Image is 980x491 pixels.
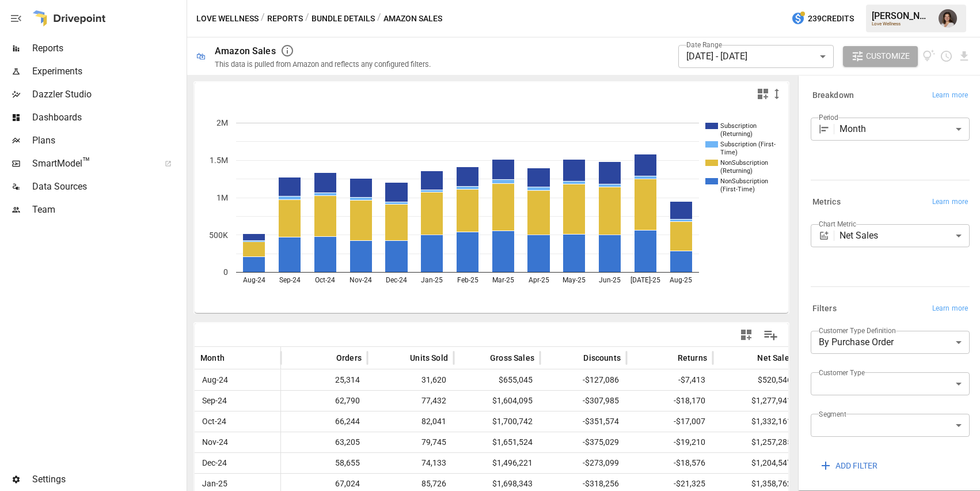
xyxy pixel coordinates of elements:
[226,350,242,366] button: Sort
[720,130,753,138] text: (Returning)
[812,89,854,102] h6: Breakdown
[32,88,184,101] span: Dazzler Studio
[840,118,970,141] div: Month
[420,391,448,411] span: 77,432
[939,9,957,28] img: Franziska Ibscher
[410,352,448,364] span: Units Sold
[32,203,184,217] span: Team
[672,453,707,473] span: -$18,576
[243,276,265,284] text: Aug-24
[200,391,229,411] span: Sep-24
[672,432,707,452] span: -$19,210
[82,155,90,169] span: ™
[866,49,910,63] span: Customize
[808,12,854,26] span: 239 Credits
[720,141,776,148] text: Subscription (First-
[563,276,586,284] text: May-25
[819,409,846,419] label: Segment
[32,134,184,148] span: Plans
[750,453,793,473] span: $1,204,547
[932,197,968,208] span: Learn more
[835,459,878,473] span: ADD FILTER
[267,12,303,26] button: Reports
[812,303,837,315] h6: Filters
[581,391,621,411] span: -$307,985
[216,118,228,127] text: 2M
[720,177,768,185] text: NonSubscription
[200,432,230,452] span: Nov-24
[350,276,372,284] text: Nov-24
[200,352,225,364] span: Month
[843,46,918,67] button: Customize
[581,411,621,432] span: -$351,574
[672,391,707,411] span: -$18,170
[583,352,621,364] span: Discounts
[581,370,621,390] span: -$127,086
[660,350,677,366] button: Sort
[279,276,301,284] text: Sep-24
[678,352,707,364] span: Returns
[819,112,838,122] label: Period
[758,322,784,348] button: Manage Columns
[386,276,407,284] text: Dec-24
[32,180,184,194] span: Data Sources
[932,90,968,101] span: Learn more
[756,370,793,390] span: $520,546
[457,276,478,284] text: Feb-25
[215,60,431,69] div: This data is pulled from Amazon and reflects any configured filters.
[215,46,276,56] div: Amazon Sales
[32,157,152,171] span: SmartModel
[932,2,964,35] button: Franziska Ibscher
[678,45,834,68] div: [DATE] - [DATE]
[315,276,335,284] text: Oct-24
[686,40,722,50] label: Date Range
[811,455,886,476] button: ADD FILTER
[200,370,230,390] span: Aug-24
[491,411,534,432] span: $1,700,742
[757,352,793,364] span: Net Sales
[672,411,707,432] span: -$17,007
[932,303,968,315] span: Learn more
[677,370,707,390] span: -$7,413
[872,10,932,21] div: [PERSON_NAME]
[529,276,549,284] text: Apr-25
[720,149,738,156] text: Time)
[811,331,970,354] div: By Purchase Order
[319,350,335,366] button: Sort
[32,111,184,124] span: Dashboards
[195,105,788,313] svg: A chart.
[740,350,756,366] button: Sort
[196,12,259,26] button: Love Wellness
[223,267,228,277] text: 0
[491,391,534,411] span: $1,604,095
[819,219,856,229] label: Chart Metric
[940,50,953,63] button: Schedule report
[750,432,793,452] span: $1,257,285
[333,432,362,452] span: 63,205
[787,8,859,29] button: 239Credits
[333,411,362,432] span: 66,244
[958,50,971,63] button: Download report
[305,12,309,26] div: /
[333,370,362,390] span: 25,314
[566,350,582,366] button: Sort
[491,432,534,452] span: $1,651,524
[420,411,448,432] span: 82,041
[491,453,534,473] span: $1,496,221
[333,391,362,411] span: 62,790
[812,196,841,209] h6: Metrics
[200,453,229,473] span: Dec-24
[581,453,621,473] span: -$273,099
[333,453,362,473] span: 58,655
[420,453,448,473] span: 74,133
[670,276,692,284] text: Aug-25
[750,391,793,411] span: $1,277,941
[492,276,514,284] text: Mar-25
[720,159,768,167] text: NonSubscription
[490,352,534,364] span: Gross Sales
[421,276,443,284] text: Jan-25
[200,411,228,432] span: Oct-24
[581,432,621,452] span: -$375,029
[720,167,753,175] text: (Returning)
